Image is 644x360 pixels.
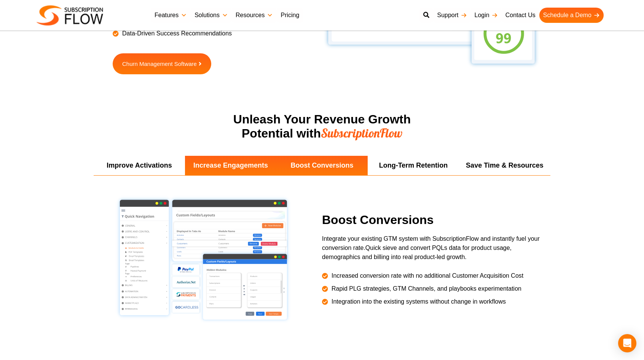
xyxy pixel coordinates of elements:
[170,112,474,141] h2: Unleash Your Revenue Growth Potential with
[122,61,197,67] span: Churn Management Software
[539,8,604,23] a: Schedule a Demo
[330,284,521,293] span: Rapid PLG strategies, GTM Channels, and playbooks experimentation
[185,156,276,175] li: Increase Engagements
[232,8,277,23] a: Resources
[277,8,303,23] a: Pricing
[502,8,539,23] a: Contact Us
[94,156,185,175] li: Improve Activations
[330,271,523,280] span: Increased conversion rate with no additional Customer Acquisition Cost
[191,8,232,23] a: Solutions
[321,125,402,141] span: SubscriptionFlow
[618,334,636,352] div: Open Intercom Messenger
[37,5,103,26] img: Subscriptionflow
[433,8,470,23] a: Support
[330,297,506,306] span: Integration into the existing systems without change in workflows
[368,156,459,175] li: Long-Term Retention
[322,234,547,262] p: Quick sieve and convert PQLs data for product usage, demographics and billing into real product-l...
[322,235,540,251] span: Integrate your existing GTM system with SubscriptionFlow and instantly fuel your conversion rate.
[471,8,502,23] a: Login
[151,8,191,23] a: Features
[276,156,368,175] li: Boost Conversions
[115,195,292,324] img: Quick-Navigation
[120,29,232,38] span: Data-Driven Success Recommendations
[459,156,550,175] li: Save Time & Resources
[113,53,211,74] a: Churn Management Software
[322,213,547,227] h2: Boost Conversions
